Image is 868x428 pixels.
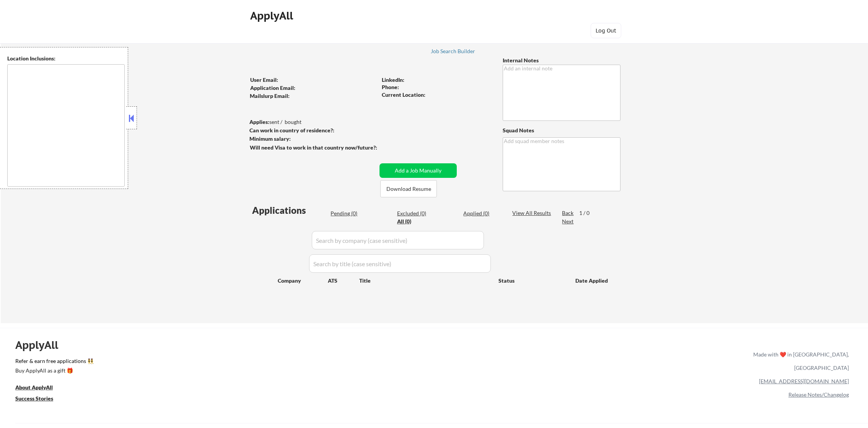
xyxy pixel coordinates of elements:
[15,394,64,404] a: Success Stories
[382,91,425,98] strong: Current Location:
[15,358,593,366] a: Refer & earn free applications 👯‍♀️
[250,76,278,83] strong: User Email:
[331,210,369,217] div: Pending (0)
[512,209,553,217] div: View All Results
[15,366,92,376] a: Buy ApplyAll as a gift 🎁
[431,48,476,56] a: Job Search Builder
[15,383,64,393] a: About ApplyAll
[15,338,67,352] div: ApplyAll
[498,273,564,287] div: Status
[380,180,437,197] button: Download Resume
[359,277,491,285] div: Title
[250,85,295,91] strong: Application Email:
[397,210,435,217] div: Excluded (0)
[382,76,404,83] strong: LinkedIn:
[463,210,502,217] div: Applied (0)
[562,209,574,217] div: Back
[562,218,574,225] div: Next
[250,93,290,99] strong: Mailslurp Email:
[250,144,377,151] strong: Will need Visa to work in that country now/future?:
[249,119,269,125] strong: Applies:
[759,378,849,384] a: [EMAIL_ADDRESS][DOMAIN_NAME]
[382,84,399,90] strong: Phone:
[788,391,849,398] a: Release Notes/Changelog
[503,127,620,134] div: Squad Notes
[750,348,849,374] div: Made with ❤️ in [GEOGRAPHIC_DATA], [GEOGRAPHIC_DATA]
[15,395,53,402] u: Success Stories
[250,9,295,22] div: ApplyAll
[431,49,476,54] div: Job Search Builder
[278,277,328,285] div: Company
[379,163,457,178] button: Add a Job Manually
[252,206,328,215] div: Applications
[575,277,609,285] div: Date Applied
[503,57,620,64] div: Internal Notes
[15,384,53,391] u: About ApplyAll
[312,231,484,249] input: Search by company (case sensitive)
[309,254,491,273] input: Search by title (case sensitive)
[397,218,435,225] div: All (0)
[7,55,125,62] div: Location Inclusions:
[249,127,334,133] strong: Can work in country of residence?:
[15,368,92,373] div: Buy ApplyAll as a gift 🎁
[328,277,359,285] div: ATS
[249,118,377,126] div: sent / bought
[591,23,621,38] button: Log Out
[579,209,597,217] div: 1 / 0
[249,135,291,142] strong: Minimum salary:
